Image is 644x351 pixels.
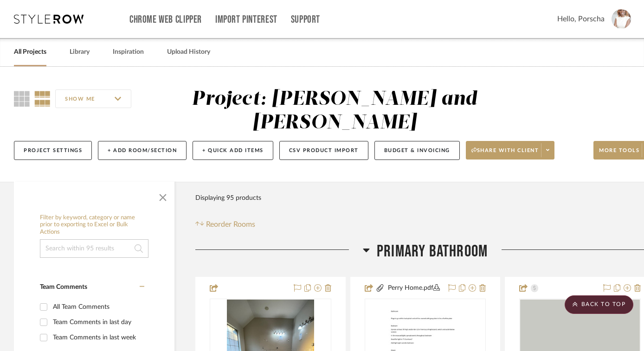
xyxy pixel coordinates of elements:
a: Import Pinterest [215,16,277,24]
div: Displaying 95 products [195,189,261,207]
a: Inspiration [113,46,144,58]
a: Library [70,46,90,58]
button: Close [154,186,172,205]
button: Share with client [466,141,555,160]
h6: Filter by keyword, category or name prior to exporting to Excel or Bulk Actions [40,214,148,236]
button: + Quick Add Items [193,141,273,160]
a: Upload History [167,46,210,58]
button: Project Settings [14,141,92,160]
div: Team Comments in last week [53,330,142,345]
span: Team Comments [40,284,87,290]
span: Primary Bathroom [377,242,488,262]
a: Support [291,16,320,24]
button: Budget & Invoicing [374,141,460,160]
span: Share with client [471,147,539,161]
a: All Projects [14,46,46,58]
span: More tools [599,147,639,161]
button: + Add Room/Section [98,141,187,160]
button: Reorder Rooms [195,219,255,230]
scroll-to-top-button: BACK TO TOP [565,295,633,314]
span: Reorder Rooms [206,219,255,230]
div: Project: [PERSON_NAME] and [PERSON_NAME] [192,89,477,133]
a: Chrome Web Clipper [129,16,202,24]
span: Hello, Porscha [557,13,605,25]
img: avatar [612,9,631,29]
input: Search within 95 results [40,239,148,258]
div: Team Comments in last day [53,315,142,330]
button: CSV Product Import [279,141,368,160]
button: Perry Home.pdf [385,283,443,294]
div: All Team Comments [53,300,142,314]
